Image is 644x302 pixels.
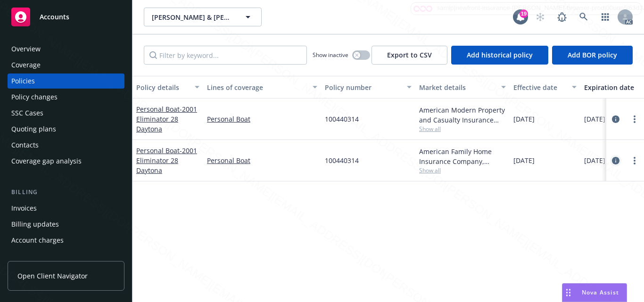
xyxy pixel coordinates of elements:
[467,50,533,59] span: Add historical policy
[553,8,571,26] a: Report a Bug
[325,155,359,165] span: 100440314
[144,46,307,65] input: Filter by keyword...
[144,8,262,26] button: [PERSON_NAME] & [PERSON_NAME]
[136,82,189,92] div: Policy details
[325,114,359,124] span: 100440314
[513,155,535,165] span: [DATE]
[136,105,197,133] a: Personal Boat
[136,146,197,175] a: Personal Boat
[387,50,432,59] span: Export to CSV
[419,125,506,133] span: Show all
[11,41,41,57] div: Overview
[8,106,124,121] a: SSC Cases
[313,51,348,59] span: Show inactive
[451,46,548,65] button: Add historical policy
[11,106,43,121] div: SSC Cases
[11,217,59,232] div: Billing updates
[8,122,124,137] a: Quoting plans
[596,8,615,26] a: Switch app
[207,155,317,165] a: Personal Boat
[11,73,35,89] div: Policies
[610,114,621,125] a: circleInformation
[531,8,550,26] a: Start snowing
[132,76,203,98] button: Policy details
[11,201,37,216] div: Invoices
[419,82,495,92] div: Market details
[8,249,124,264] a: Installment plans
[11,138,39,153] div: Contacts
[17,271,88,281] span: Open Client Navigator
[584,155,605,165] span: [DATE]
[8,154,124,169] a: Coverage gap analysis
[152,12,233,22] span: [PERSON_NAME] & [PERSON_NAME]
[40,13,69,21] span: Accounts
[574,8,593,26] a: Search
[568,50,617,59] span: Add BOR policy
[8,90,124,105] a: Policy changes
[8,188,124,197] div: Billing
[584,114,605,124] span: [DATE]
[11,122,56,137] div: Quoting plans
[136,105,197,133] span: - 2001 Eliminator 28 Daytona
[203,76,321,98] button: Lines of coverage
[136,146,197,175] span: - 2001 Eliminator 28 Daytona
[325,82,401,92] div: Policy number
[8,41,124,57] a: Overview
[11,57,41,73] div: Coverage
[562,284,574,302] div: Drag to move
[513,82,566,92] div: Effective date
[11,233,64,248] div: Account charges
[513,114,535,124] span: [DATE]
[321,76,415,98] button: Policy number
[8,201,124,216] a: Invoices
[552,46,633,65] button: Add BOR policy
[415,76,510,98] button: Market details
[207,114,317,124] a: Personal Boat
[8,73,124,89] a: Policies
[419,105,506,125] div: American Modern Property and Casualty Insurance Company, American Modern Insurance Group
[610,155,621,166] a: circleInformation
[629,114,640,125] a: more
[8,138,124,153] a: Contacts
[8,57,124,73] a: Coverage
[11,154,82,169] div: Coverage gap analysis
[8,233,124,248] a: Account charges
[8,217,124,232] a: Billing updates
[419,147,506,166] div: American Family Home Insurance Company, American Modern Insurance Group
[11,90,58,105] div: Policy changes
[11,249,66,264] div: Installment plans
[8,4,124,30] a: Accounts
[520,9,528,18] div: 19
[510,76,580,98] button: Effective date
[562,283,627,302] button: Nova Assist
[372,46,447,65] button: Export to CSV
[207,82,307,92] div: Lines of coverage
[629,155,640,166] a: more
[419,166,506,174] span: Show all
[582,288,619,296] span: Nova Assist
